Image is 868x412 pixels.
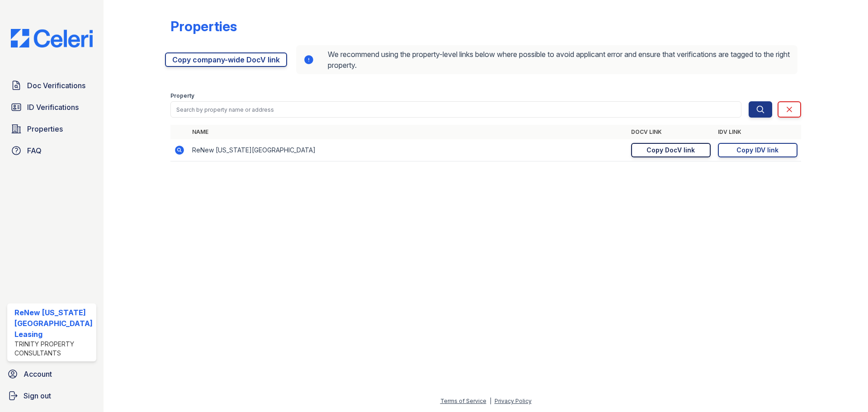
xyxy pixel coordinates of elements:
a: Copy DocV link [631,143,711,157]
a: Terms of Service [440,398,486,404]
input: Search by property name or address [170,101,741,118]
a: Privacy Policy [495,398,532,404]
a: Account [4,365,100,383]
div: ReNew [US_STATE][GEOGRAPHIC_DATA] Leasing [14,307,93,340]
div: Copy IDV link [736,146,778,155]
a: Doc Verifications [7,76,96,95]
th: Name [189,125,627,139]
td: ReNew [US_STATE][GEOGRAPHIC_DATA] [189,139,627,161]
span: Doc Verifications [27,80,85,91]
span: Properties [27,123,63,134]
a: Copy IDV link [718,143,797,157]
div: Properties [170,18,237,34]
a: Sign out [4,387,100,405]
div: Trinity Property Consultants [14,340,93,358]
img: CE_Logo_Blue-a8612792a0a2168367f1c8372b55b34899dd931a85d93a1a3d3e32e68fde9ad4.png [4,29,100,47]
label: Property [170,92,194,99]
div: | [490,398,491,404]
a: FAQ [7,142,96,160]
span: Sign out [24,390,51,401]
div: We recommend using the property-level links below where possible to avoid applicant error and ens... [296,45,797,74]
a: Properties [7,120,96,138]
th: IDV Link [714,125,801,139]
a: Copy company-wide DocV link [165,52,287,67]
th: DocV Link [627,125,714,139]
a: ID Verifications [7,98,96,116]
div: Copy DocV link [646,146,695,155]
span: Account [24,369,52,379]
span: FAQ [27,145,42,156]
span: ID Verifications [27,102,79,113]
